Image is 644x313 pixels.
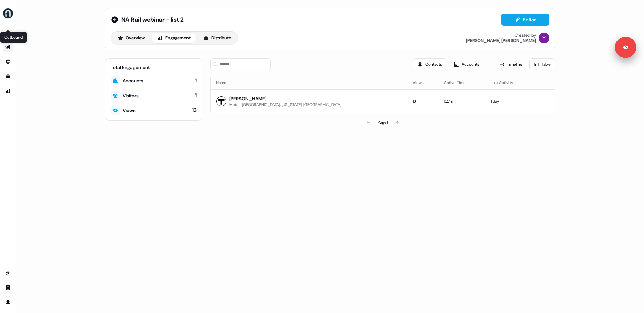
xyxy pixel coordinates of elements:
th: Last Activity [485,76,533,89]
div: Views [123,107,136,114]
a: Go to profile [3,297,13,308]
a: Go to templates [3,71,13,82]
div: 1:27m [444,98,480,105]
div: 13 [413,98,433,105]
div: Created by [515,33,536,38]
button: Timeline [495,58,527,70]
div: Accounts [123,77,143,84]
button: Engagement [152,33,196,43]
div: [PERSON_NAME] [PERSON_NAME] [466,38,536,43]
div: 1 day [491,98,528,105]
a: Go to outbound experience [3,42,13,52]
div: [PERSON_NAME] [229,95,341,102]
div: 1 [195,92,197,99]
button: Accounts [449,58,484,70]
div: Total Engagement [111,64,197,71]
a: Go to attribution [3,86,13,97]
button: Contacts [413,58,446,70]
div: 1 [195,77,197,84]
a: Go to integrations [3,267,13,278]
img: Yuriy [539,33,549,43]
a: Go to Inbound [3,56,13,67]
th: Active Time [439,76,485,89]
span: NA Rail webinar - list 2 [121,16,184,24]
th: Views [407,76,439,89]
button: Table [529,58,555,70]
a: Go to prospects [3,27,13,38]
th: Name [211,76,407,89]
div: Visitors [123,92,139,99]
button: Overview [112,33,150,43]
div: Mbta [229,102,238,107]
a: Editor [501,17,549,24]
button: Distribute [198,33,237,43]
button: Editor [501,14,549,26]
div: 13 [192,107,197,114]
a: Go to team [3,282,13,293]
div: Page 1 [378,119,388,126]
div: [GEOGRAPHIC_DATA], [US_STATE], [GEOGRAPHIC_DATA] [242,102,341,107]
